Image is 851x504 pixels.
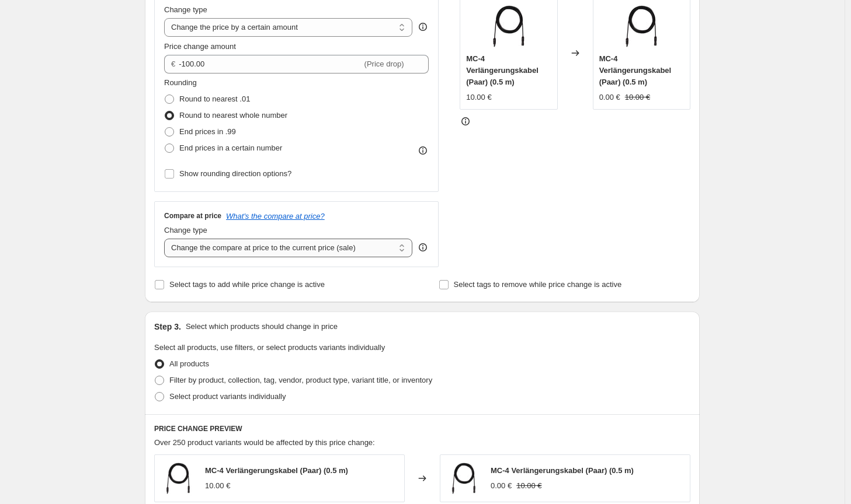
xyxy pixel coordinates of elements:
[164,211,221,220] h3: Compare at price
[485,3,532,50] img: kabel.3_1_80x.webp
[169,359,209,368] span: All products
[186,321,338,332] p: Select which products should change in price
[625,92,650,103] strike: 10.00 €
[417,242,429,253] div: help
[164,42,236,51] span: Price change amount
[516,480,541,492] strike: 10.00 €
[446,461,481,496] img: kabel.3_1_80x.webp
[154,424,690,433] h6: PRICE CHANGE PREVIEW
[154,438,375,447] span: Over 250 product variants would be affected by this price change:
[179,94,250,103] span: Round to nearest .01
[179,111,287,120] span: Round to nearest whole number
[417,21,429,33] div: help
[169,392,286,401] span: Select product variants individually
[169,376,432,384] span: Filter by product, collection, tag, vendor, product type, variant title, or inventory
[454,280,622,289] span: Select tags to remove while price change is active
[599,54,672,86] span: MC-4 Verlängerungskabel (Paar) (0.5 m)
[154,343,385,352] span: Select all products, use filters, or select products variants individually
[226,212,325,220] button: What's the compare at price?
[154,321,181,332] h2: Step 3.
[205,480,230,492] div: 10.00 €
[179,127,236,136] span: End prices in .99
[491,480,512,492] div: 0.00 €
[169,280,325,289] span: Select tags to add while price change is active
[179,55,362,73] input: -10.00
[179,143,282,152] span: End prices in a certain number
[164,226,207,235] span: Change type
[205,466,348,475] span: MC-4 Verlängerungskabel (Paar) (0.5 m)
[466,54,539,86] span: MC-4 Verlängerungskabel (Paar) (0.5 m)
[491,466,634,475] span: MC-4 Verlängerungskabel (Paar) (0.5 m)
[179,169,291,178] span: Show rounding direction options?
[164,78,197,87] span: Rounding
[599,92,620,103] div: 0.00 €
[161,461,196,496] img: kabel.3_1_80x.webp
[618,3,665,50] img: kabel.3_1_80x.webp
[164,5,207,14] span: Change type
[466,92,491,103] div: 10.00 €
[364,60,404,68] span: (Price drop)
[171,60,175,68] span: €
